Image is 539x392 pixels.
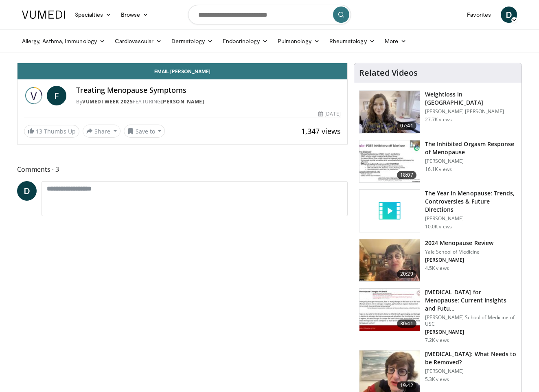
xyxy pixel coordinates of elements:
a: Favorites [462,7,496,23]
a: Allergy, Asthma, Immunology [17,33,110,49]
p: [PERSON_NAME] [425,257,493,263]
h3: The Inhibited Orgasm Response of Menopause [425,140,517,156]
span: 13 [36,127,42,135]
img: 283c0f17-5e2d-42ba-a87c-168d447cdba4.150x105_q85_crop-smart_upscale.jpg [359,140,420,183]
h3: The Year in Menopause: Trends, Controversies & Future Directions [425,189,517,214]
p: [PERSON_NAME] [425,368,517,374]
h4: Related Videos [359,68,418,78]
a: Specialties [70,7,116,23]
a: 07:41 Weightloss in [GEOGRAPHIC_DATA] [PERSON_NAME] [PERSON_NAME] 27.7K views [359,90,517,134]
span: Comments 3 [17,164,348,175]
h3: [MEDICAL_DATA] for Menopause: Current Insights and Futu… [425,288,517,313]
p: [PERSON_NAME] School of Medicine of USC [425,314,517,327]
a: Rheumatology [324,33,380,49]
p: 16.1K views [425,166,452,173]
p: 4.5K views [425,265,449,272]
img: 692f135d-47bd-4f7e-b54d-786d036e68d3.150x105_q85_crop-smart_upscale.jpg [359,239,420,282]
a: D [501,7,517,23]
p: [PERSON_NAME] [425,329,517,335]
p: [PERSON_NAME] [425,215,517,222]
a: Email [PERSON_NAME] [18,63,347,79]
p: Yale School of Medicine [425,249,493,255]
img: 47271b8a-94f4-49c8-b914-2a3d3af03a9e.150x105_q85_crop-smart_upscale.jpg [359,289,420,331]
h3: [MEDICAL_DATA]: What Needs to be Removed? [425,350,517,366]
p: 7.2K views [425,337,449,344]
a: Dermatology [167,33,218,49]
img: 9983fed1-7565-45be-8934-aef1103ce6e2.150x105_q85_crop-smart_upscale.jpg [359,91,420,133]
span: 20:29 [397,270,416,278]
a: Endocrinology [218,33,273,49]
h4: Treating Menopause Symptoms [76,86,341,95]
div: [DATE] [318,110,340,118]
a: Cardiovascular [110,33,167,49]
div: By FEATURING [76,98,341,105]
a: D [17,181,37,201]
button: Share [83,125,121,138]
span: 07:41 [397,122,416,130]
a: The Year in Menopause: Trends, Controversies & Future Directions [PERSON_NAME] 10.0K views [359,189,517,232]
p: [PERSON_NAME] [425,158,517,164]
a: [PERSON_NAME] [161,98,204,105]
a: Browse [116,7,153,23]
span: 1,347 views [301,126,341,136]
img: video_placeholder_short.svg [359,190,420,232]
h3: 2024 Menopause Review [425,239,493,247]
p: [PERSON_NAME] [PERSON_NAME] [425,108,517,115]
button: Save to [124,125,165,138]
h3: Weightloss in [GEOGRAPHIC_DATA] [425,90,517,107]
span: 18:07 [397,171,416,179]
a: Vumedi Week 2025 [82,98,133,105]
span: 19:42 [397,381,416,390]
p: 10.0K views [425,223,452,230]
img: Vumedi Week 2025 [24,86,44,105]
a: 13 Thumbs Up [24,125,79,138]
img: VuMedi Logo [22,11,65,19]
a: F [47,86,66,105]
p: 27.7K views [425,116,452,123]
a: More [380,33,411,49]
a: 30:41 [MEDICAL_DATA] for Menopause: Current Insights and Futu… [PERSON_NAME] School of Medicine o... [359,288,517,344]
a: 18:07 The Inhibited Orgasm Response of Menopause [PERSON_NAME] 16.1K views [359,140,517,183]
a: 20:29 2024 Menopause Review Yale School of Medicine [PERSON_NAME] 4.5K views [359,239,517,282]
a: Pulmonology [273,33,324,49]
p: 5.3K views [425,376,449,383]
input: Search topics, interventions [188,5,351,24]
span: 30:41 [397,320,416,328]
